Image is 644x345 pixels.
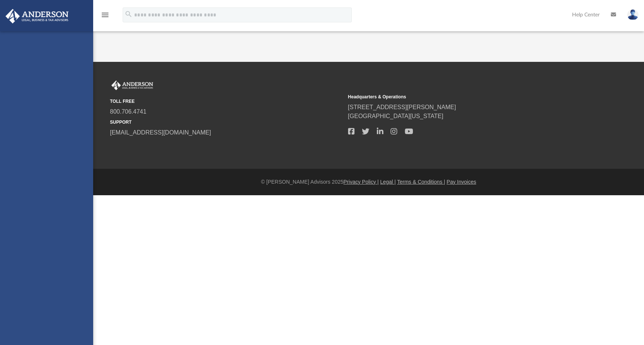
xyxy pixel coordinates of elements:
[344,179,379,185] a: Privacy Policy |
[397,179,445,185] a: Terms & Conditions |
[93,178,644,186] div: © [PERSON_NAME] Advisors 2025
[446,179,476,185] a: Pay Invoices
[110,98,343,105] small: TOLL FREE
[348,94,581,100] small: Headquarters & Operations
[3,9,71,23] img: Anderson Advisors Platinum Portal
[348,104,456,110] a: [STREET_ADDRESS][PERSON_NAME]
[110,129,211,136] a: [EMAIL_ADDRESS][DOMAIN_NAME]
[124,10,133,18] i: search
[348,113,443,119] a: [GEOGRAPHIC_DATA][US_STATE]
[110,108,146,115] a: 800.706.4741
[627,9,638,20] img: User Pic
[110,119,343,126] small: SUPPORT
[101,14,110,19] a: menu
[101,10,110,19] i: menu
[380,179,396,185] a: Legal |
[110,80,155,90] img: Anderson Advisors Platinum Portal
